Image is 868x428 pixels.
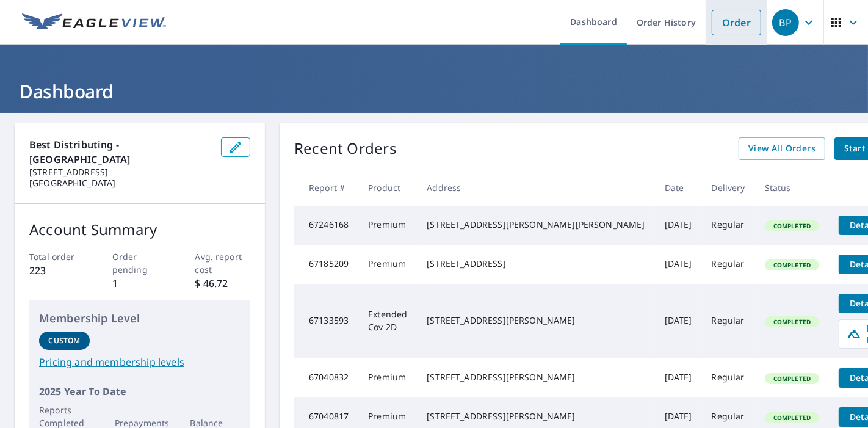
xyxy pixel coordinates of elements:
td: Premium [358,206,417,245]
div: BP [772,9,799,36]
p: [GEOGRAPHIC_DATA] [29,178,211,189]
p: Total order [29,250,85,263]
td: Regular [702,245,755,284]
div: [STREET_ADDRESS] [427,258,645,270]
span: Completed [766,374,818,383]
td: Regular [702,358,755,397]
p: 1 [112,276,168,291]
span: Completed [766,222,818,230]
span: Completed [766,413,818,422]
p: Best Distributing - [GEOGRAPHIC_DATA] [29,137,211,167]
th: Status [755,170,829,206]
td: Regular [702,284,755,358]
th: Date [655,170,702,206]
td: Premium [358,358,417,397]
td: Extended Cov 2D [358,284,417,358]
td: 67040832 [294,358,358,397]
span: Completed [766,261,818,269]
td: [DATE] [655,358,702,397]
td: [DATE] [655,206,702,245]
div: [STREET_ADDRESS][PERSON_NAME] [427,314,645,327]
p: Avg. report cost [195,250,251,276]
span: Completed [766,317,818,326]
th: Product [358,170,417,206]
p: 2025 Year To Date [39,384,241,399]
th: Address [417,170,654,206]
h1: Dashboard [15,79,853,104]
p: 223 [29,263,85,278]
p: Membership Level [39,310,241,327]
a: Pricing and membership levels [39,355,241,369]
span: View All Orders [748,141,816,156]
p: [STREET_ADDRESS] [29,167,211,178]
p: Order pending [112,250,168,276]
div: [STREET_ADDRESS][PERSON_NAME] [427,371,645,383]
p: Custom [48,335,80,346]
div: [STREET_ADDRESS][PERSON_NAME][PERSON_NAME] [427,219,645,231]
p: Recent Orders [294,137,397,160]
td: 67246168 [294,206,358,245]
img: EV Logo [22,13,166,32]
td: [DATE] [655,245,702,284]
td: [DATE] [655,284,702,358]
a: Order [712,10,761,35]
p: Account Summary [29,219,250,241]
p: $ 46.72 [195,276,251,291]
td: Premium [358,245,417,284]
td: Regular [702,206,755,245]
th: Report # [294,170,358,206]
td: 67185209 [294,245,358,284]
a: View All Orders [739,137,825,160]
div: [STREET_ADDRESS][PERSON_NAME] [427,410,645,423]
td: 67133593 [294,284,358,358]
th: Delivery [702,170,755,206]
